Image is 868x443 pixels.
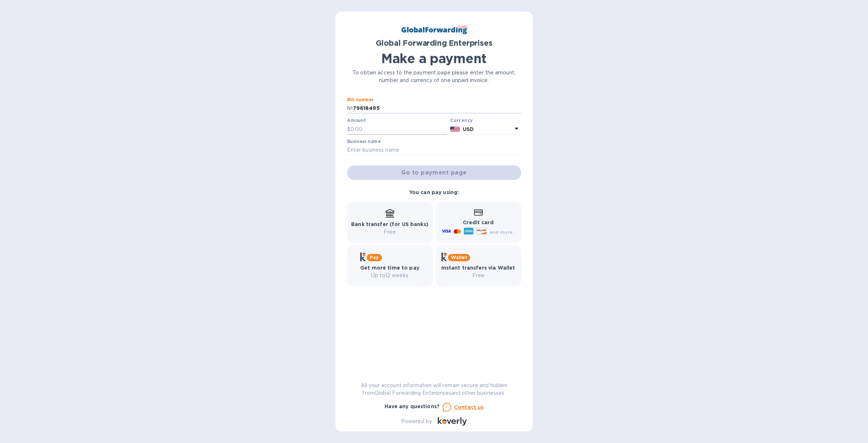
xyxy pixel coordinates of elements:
[384,403,440,409] b: Have any questions?
[347,126,350,133] p: $
[347,145,521,156] input: Enter business name
[401,418,432,425] p: Powered by
[450,118,473,123] b: Currency
[360,265,419,271] b: Get more time to pay
[347,51,521,66] h1: Make a payment
[451,255,468,260] b: Wallet
[347,69,521,84] p: To obtain access to the payment page please enter the amount, number and currency of one unpaid i...
[347,119,366,123] label: Amount
[353,103,521,114] input: Enter bill number
[454,404,484,410] u: Contact us
[370,255,379,260] b: Pay
[441,272,515,279] p: Free
[450,127,460,132] img: USD
[441,265,515,271] b: Instant transfers via Wallet
[463,126,474,132] b: USD
[347,98,373,102] label: Bill number
[351,228,428,236] p: Free
[347,139,380,144] label: Business name
[350,124,448,135] input: 0.00
[490,229,516,235] span: and more...
[351,221,428,227] b: Bank transfer (for US banks)
[376,38,493,48] b: Global Forwarding Enterprises
[463,220,493,225] b: Credit card
[409,189,459,195] b: You can pay using:
[347,104,353,112] p: №
[360,272,419,279] p: Up to 12 weeks
[347,382,521,397] p: All your account information will remain secure and hidden from Global Forwarding Enterprises and...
